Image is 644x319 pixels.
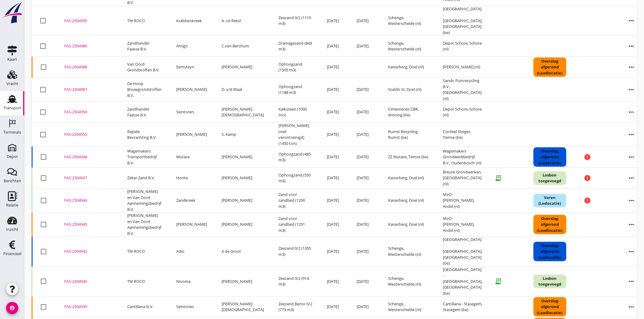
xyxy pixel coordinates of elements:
[534,147,566,167] div: Overslag afgerond (Loslocatie)
[349,147,381,168] td: [DATE]
[6,228,18,232] div: Inzicht
[271,123,320,147] td: [PERSON_NAME] (niet verontreinigd) (1450 ton)
[120,168,169,189] td: Zeker Zand B.V.
[534,171,566,185] div: Losbon toegevoegd
[320,6,349,36] td: [DATE]
[120,123,169,147] td: Rapide Bevrachting B.V.
[623,38,640,55] i: more_horiz
[169,6,214,36] td: Krabbenkreek
[492,275,504,287] i: receipt_long
[271,147,320,168] td: Ophoogzand (485 m3)
[381,123,436,147] td: Rumst Recycling, Rumst (be)
[492,172,504,184] i: receipt_long
[436,78,490,102] td: Sando Puinrecycling B.V., [GEOGRAPHIC_DATA] (nl)
[271,213,320,237] td: Zand voor zandbed (1291 m3)
[169,297,214,317] td: Seintoren
[623,12,640,29] i: more_horiz
[534,242,566,262] div: Overslag afgerond (Loslocatie)
[214,297,271,317] td: [PERSON_NAME][DEMOGRAPHIC_DATA]
[64,43,113,49] div: FAS-2504989
[436,57,490,78] td: [PERSON_NAME] (nl)
[169,57,214,78] td: Eemsteyn
[214,6,271,36] td: A. vd Reest
[381,102,436,123] td: Cimenteries CBR, Antoing (be)
[623,81,640,98] i: more_horiz
[349,237,381,267] td: [DATE]
[436,213,490,237] td: MvO [PERSON_NAME], Andel (nl)
[169,102,214,123] td: Seintoren
[3,252,21,256] div: Financieel
[169,123,214,147] td: [PERSON_NAME]
[534,194,566,208] div: Varen (Loslocatie)
[120,147,169,168] td: Wagemakers Transportbedrijf B.V.
[214,237,271,267] td: A de Groot
[623,273,640,290] i: more_horiz
[271,237,320,267] td: Zeezand 0/2 (1355 m3)
[436,6,490,36] td: [GEOGRAPHIC_DATA] - [GEOGRAPHIC_DATA], [GEOGRAPHIC_DATA] (be)
[169,213,214,237] td: [PERSON_NAME]
[623,126,640,143] i: more_horiz
[169,78,214,102] td: [PERSON_NAME]
[169,237,214,267] td: Adio
[120,6,169,36] td: TM ROCO
[64,154,113,160] div: FAS-2504948
[381,6,436,36] td: Schenge, Westerschelde (nl)
[320,102,349,123] td: [DATE]
[271,297,320,317] td: Zeezand Benor 0/2 (773 m3)
[349,266,381,297] td: [DATE]
[320,147,349,168] td: [DATE]
[64,221,113,228] div: FAS-2504945
[623,149,640,166] i: more_horiz
[64,18,113,24] div: FAS-2504990
[214,213,271,237] td: [PERSON_NAME]
[623,170,640,187] i: more_horiz
[623,298,640,315] i: more_horiz
[349,123,381,147] td: [DATE]
[623,243,640,260] i: more_horiz
[381,213,436,237] td: Kaiserberg, Doel (nl)
[6,203,18,207] div: Relatie
[381,78,436,102] td: Scaldis III, Doel (nl)
[169,168,214,189] td: Honte
[4,179,21,183] div: Berichten
[320,237,349,267] td: [DATE]
[436,266,490,297] td: [GEOGRAPHIC_DATA] - [GEOGRAPHIC_DATA], [GEOGRAPHIC_DATA] (be)
[271,36,320,57] td: Drainagezand (843 m3)
[64,132,113,138] div: FAS-2504955
[64,249,113,255] div: FAS-2504942
[7,57,17,61] div: Kaart
[320,78,349,102] td: [DATE]
[436,168,490,189] td: Breure Grondwerken, [GEOGRAPHIC_DATA] (nl)
[120,297,169,317] td: Cantillana N.V.
[436,123,490,147] td: Cordeel Steiger, Temse (be)
[320,36,349,57] td: [DATE]
[120,237,169,267] td: TM ROCO
[64,64,113,70] div: FAS-2504988
[214,147,271,168] td: [PERSON_NAME]
[381,266,436,297] td: Schenge, Westerschelde (nl)
[436,36,490,57] td: Depot Schore, Schore (nl)
[271,102,320,123] td: Kalksteen (1000 ton)
[320,266,349,297] td: [DATE]
[349,189,381,213] td: [DATE]
[381,189,436,213] td: Kaiserberg, Doel (nl)
[623,59,640,76] i: more_horiz
[6,302,18,314] i: account_circle
[120,57,169,78] td: Van Oord Grondstoffen B.V.
[349,102,381,123] td: [DATE]
[534,297,566,317] div: Overslag afgerond (Laadlocatie)
[349,213,381,237] td: [DATE]
[214,78,271,102] td: D. v/d Waal
[584,197,591,204] i: error
[1,2,23,24] img: logo-small.a267ee39.svg
[120,78,169,102] td: De Hoop Bouwgrondstoffen B.V.
[271,57,320,78] td: Ophoogzand (1505 m3)
[120,102,169,123] td: Zandhandel Faasse B.V.
[64,197,113,204] div: FAS-2504946
[120,266,169,297] td: TM ROCO
[381,237,436,267] td: Schenge, Westerschelde (nl)
[320,123,349,147] td: [DATE]
[214,36,271,57] td: C.van Berchum
[320,57,349,78] td: [DATE]
[320,168,349,189] td: [DATE]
